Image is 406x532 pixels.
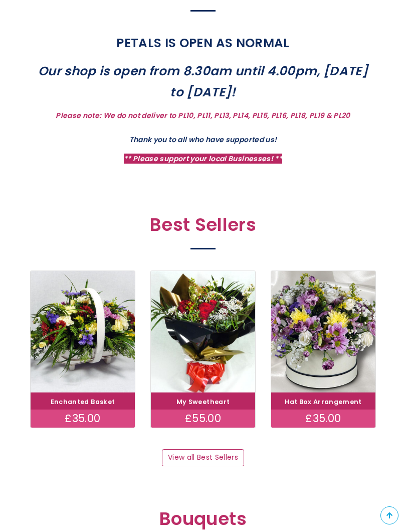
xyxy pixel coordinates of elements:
[271,271,375,393] img: Hat Box Arrangement
[31,410,135,428] div: £35.00
[51,397,115,406] a: Enchanted Basket
[56,110,350,120] strong: Please note: We do not deliver to PL10, PL11, PL13, PL14, PL15, PL16, PL18, PL19 & PL20
[151,410,255,428] div: £55.00
[271,410,375,428] div: £35.00
[116,34,289,52] strong: PETALS IS OPEN AS NORMAL
[129,135,277,145] strong: Thank you to all who have supported us!
[38,62,368,101] strong: Our shop is open from 8.30am until 4.00pm, [DATE] to [DATE]!
[151,271,255,393] img: My Sweetheart
[30,214,376,241] h2: Best Sellers
[176,397,230,406] a: My Sweetheart
[285,397,362,406] a: Hat Box Arrangement
[162,449,244,466] a: View all Best Sellers
[124,154,282,164] strong: ** Please support your local Businesses! **
[31,271,135,393] img: Enchanted Basket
